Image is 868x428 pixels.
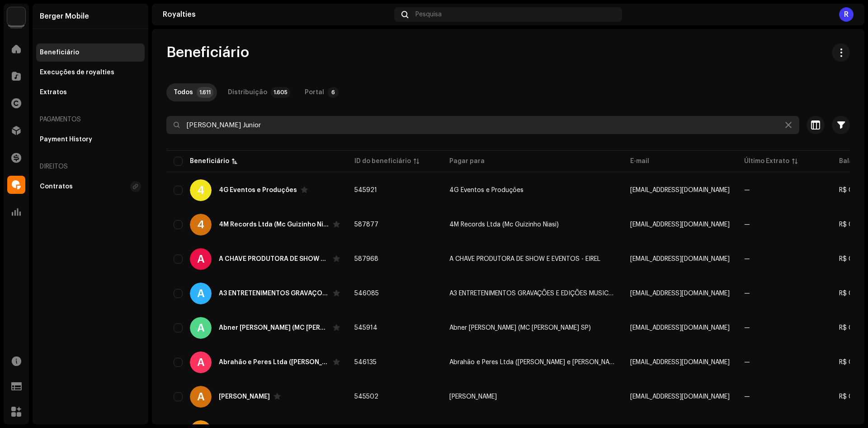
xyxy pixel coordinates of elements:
re-m-nav-item: Contratos [36,178,145,196]
div: 4 [190,179,212,201]
div: 4M Records Ltda (Mc Guizinho Niasi) [219,221,329,228]
span: 546085 [354,290,379,297]
span: 4M Records Ltda (Mc Guizinho Niasi) [449,221,559,228]
span: dashboard+161997@bergermobile.com.br [630,359,730,365]
span: 545502 [354,394,378,400]
div: Balanço [839,157,865,166]
div: Payment History [40,136,92,143]
div: A [190,386,212,408]
div: Beneficiário [40,49,79,56]
re-a-nav-header: Direitos [36,156,145,178]
span: 546135 [354,359,377,365]
re-m-nav-item: Beneficiário [36,43,145,62]
span: Abner Pantaleão Hilário da Silva (MC Cabrall SP) [449,325,591,331]
div: Abner Pantaleão Hilário da Silva (MC Cabrall SP) [219,325,329,331]
span: — [744,290,750,297]
span: Abrahão e Peres Ltda (Tyago e Gabriel) [449,359,622,365]
p-badge: 1.605 [271,87,290,98]
span: A3 ENTRETENIMENTOS GRAVAÇÕES E EDIÇÕES MUSICAIS / Betinho Ferraz [449,290,672,297]
span: Pesquisa [415,11,442,18]
span: dashboard+151@bergermobile.com.br [630,394,730,400]
div: Abrahão e Peres Ltda (Tyago e Gabriel) [219,359,329,365]
span: R$ 0,00 [839,359,863,365]
span: dashboard+161996@bergermobile.com.br [630,256,730,262]
div: 4G Eventos e Produções [219,187,297,193]
span: dashboard+162955@bergermobile.com.br [630,221,730,228]
span: A CHAVE PRODUTORA DE SHOW E EVENTOS - EIREL [449,256,600,262]
span: R$ 0,00 [839,325,863,331]
re-a-nav-header: Pagamentos [36,109,145,130]
span: R$ 0,00 [839,256,863,262]
div: A [190,283,212,304]
div: 4 [190,214,212,236]
span: 545914 [354,325,377,331]
div: Adailton Ferreira Campos [219,394,270,400]
div: A3 ENTRETENIMENTOS GRAVAÇÕES E EDIÇÕES MUSICAIS / Betinho Ferraz [219,290,329,297]
div: Contratos [40,183,73,190]
span: R$ 0,00 [839,394,863,400]
span: dashboard+1197@bergermobile.com.br [630,325,730,331]
div: Último Extrato [744,157,789,166]
span: Adailton Ferreira Campos [449,394,497,400]
span: R$ 0,00 [839,187,863,193]
div: Beneficiário [190,157,229,166]
p-badge: 1.611 [197,87,213,98]
re-m-nav-item: Execuções de royalties [36,63,145,82]
div: Execuções de royalties [40,69,114,76]
re-m-nav-item: Payment History [36,130,145,149]
span: 545921 [354,187,377,193]
span: — [744,187,750,193]
p-badge: 6 [328,87,339,98]
span: — [744,394,750,400]
span: 4G Eventos e Produções [449,187,524,193]
div: A [190,248,212,270]
input: Pesquisa [166,116,799,134]
div: Royalties [163,11,391,18]
span: — [744,359,750,365]
span: — [744,256,750,262]
div: ID do beneficiário [354,157,411,166]
span: Beneficiário [166,43,249,62]
span: R$ 0,00 [839,290,863,297]
span: dashboard+161881@bergermobile.com.br [630,290,730,297]
div: Portal [305,83,324,101]
img: 70c0b94c-19e5-4c8c-a028-e13e35533bab [7,7,25,25]
div: A [190,351,212,373]
span: — [744,221,750,228]
span: dashboard+1150@bergermobile.com.br [630,187,730,193]
span: R$ 0,00 [839,221,863,228]
div: Distribuição [228,83,267,101]
div: A CHAVE PRODUTORA DE SHOW E EVENTOS - EIREL [219,256,329,262]
re-m-nav-item: Extratos [36,83,145,101]
span: 587877 [354,221,378,228]
div: A [190,317,212,339]
div: Todos [174,83,193,101]
div: Extratos [40,89,67,96]
span: 587968 [354,256,378,262]
div: R [839,7,854,22]
span: — [744,325,750,331]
